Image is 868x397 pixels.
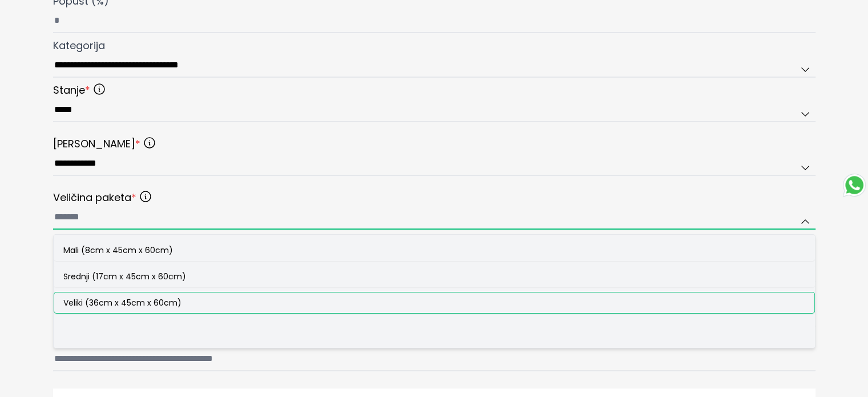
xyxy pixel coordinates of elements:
span: Srednji (17cm x 45cm x 60cm) [63,271,186,282]
span: Mali (8cm x 45cm x 60cm) [63,244,173,256]
span: Veliki (36cm x 45cm x 60cm) [63,297,181,308]
span: Veličina paketa [53,190,136,206]
span: Stanje [53,82,90,98]
input: Dodaj tagove (nije obavezno) [53,347,815,371]
span: Kategorija [53,38,105,53]
input: Kategorija [53,54,815,78]
input: Popust (%) [53,9,815,33]
span: [PERSON_NAME] [53,136,140,152]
